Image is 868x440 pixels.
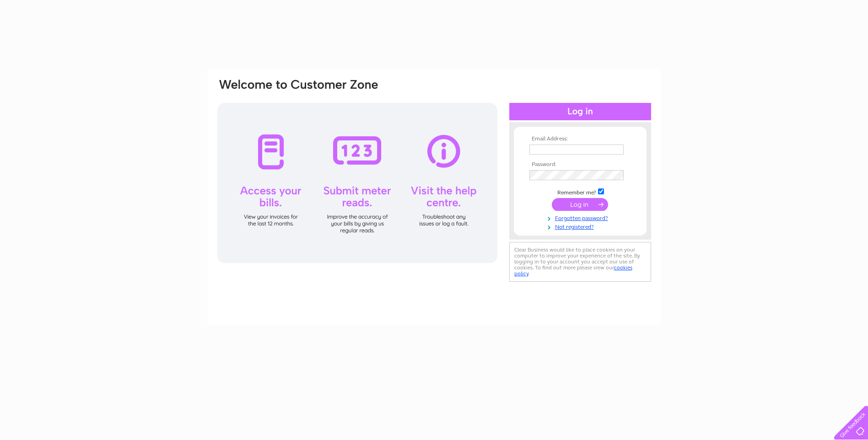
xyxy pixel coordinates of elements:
[509,242,651,282] div: Clear Business would like to place cookies on your computer to improve your experience of the sit...
[529,222,633,231] a: Not registered?
[514,264,632,277] a: cookies policy
[552,198,608,211] input: Submit
[527,161,633,168] th: Password:
[527,187,633,196] td: Remember me?
[527,136,633,142] th: Email Address:
[529,213,633,222] a: Forgotten password?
